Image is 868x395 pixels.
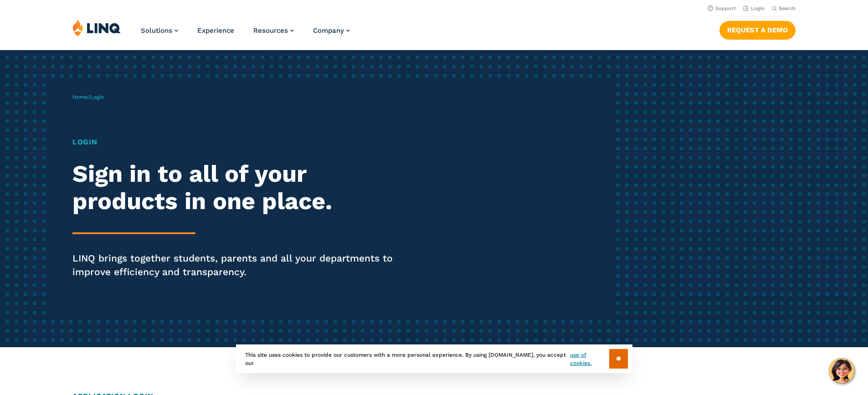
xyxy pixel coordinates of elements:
h2: Sign in to all of your products in one place. [72,160,407,215]
span: Resources [253,26,288,35]
a: Login [743,5,765,11]
a: use of cookies. [570,351,609,367]
button: Open Search Bar [772,5,796,12]
span: Company [313,26,344,35]
nav: Button Navigation [719,19,796,39]
div: This site uses cookies to provide our customers with a more personal experience. By using [DOMAIN... [236,344,632,373]
a: Request a Demo [719,21,796,39]
span: Login [90,94,104,100]
a: Solutions [141,26,178,35]
span: Search [779,5,796,11]
a: Home [72,94,88,100]
span: Solutions [141,26,172,35]
h1: Login [72,137,407,148]
a: Company [313,26,350,35]
nav: Primary Navigation [141,19,350,49]
img: LINQ | K‑12 Software [72,19,121,36]
p: LINQ brings together students, parents and all your departments to improve efficiency and transpa... [72,251,407,279]
button: Hello, have a question? Let’s chat. [829,358,854,384]
span: / [72,94,104,100]
a: Support [708,5,736,11]
a: Resources [253,26,294,35]
a: Experience [197,26,234,35]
